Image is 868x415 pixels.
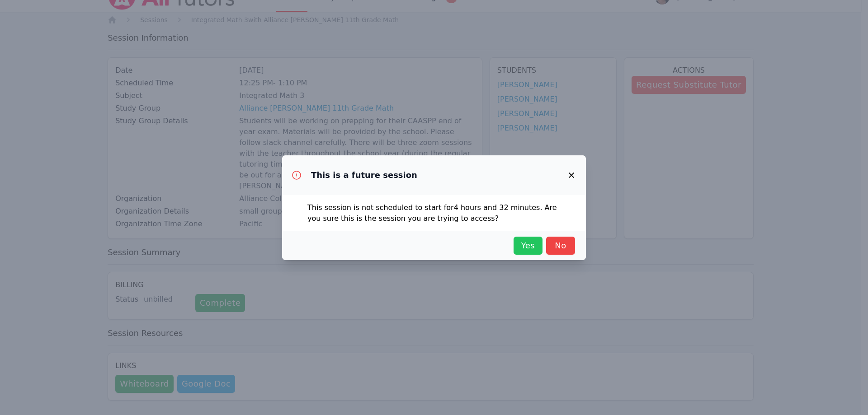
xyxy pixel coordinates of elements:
[307,202,561,224] p: This session is not scheduled to start for 4 hours and 32 minutes . Are you sure this is the sess...
[551,239,571,252] span: No
[311,170,417,181] h3: This is a future session
[546,237,575,255] button: No
[518,239,538,252] span: Yes
[514,237,542,255] button: Yes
